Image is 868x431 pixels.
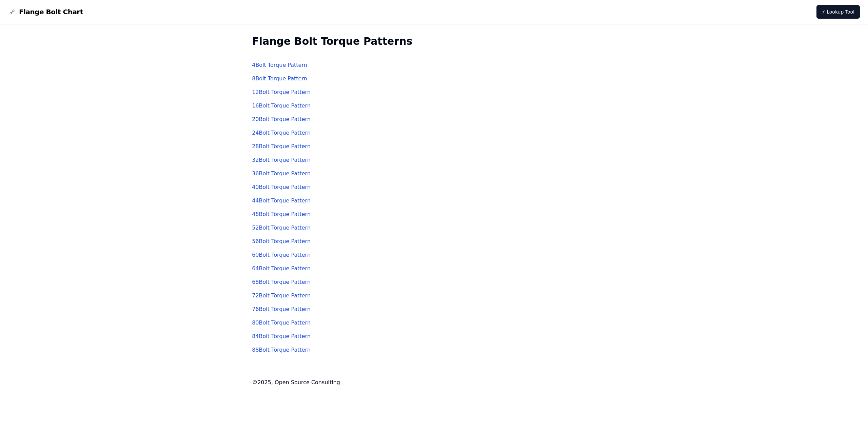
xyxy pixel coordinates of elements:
a: 72Bolt Torque Pattern [252,292,311,299]
a: 44Bolt Torque Pattern [252,197,311,204]
a: 76Bolt Torque Pattern [252,306,311,312]
a: Flange Bolt Chart LogoFlange Bolt Chart [8,7,83,17]
a: 64Bolt Torque Pattern [252,265,311,272]
a: 32Bolt Torque Pattern [252,157,311,163]
a: 68Bolt Torque Pattern [252,279,311,285]
a: 28Bolt Torque Pattern [252,143,311,150]
a: 56Bolt Torque Pattern [252,238,311,244]
span: Flange Bolt Chart [19,7,83,17]
footer: © 2025 , Open Source Consulting [252,378,616,387]
h2: Flange Bolt Torque Patterns [252,35,616,47]
a: ⚡ Lookup Tool [816,5,860,19]
a: 20Bolt Torque Pattern [252,116,311,122]
img: Flange Bolt Chart Logo [8,8,16,16]
a: 80Bolt Torque Pattern [252,319,311,326]
a: 84Bolt Torque Pattern [252,333,311,339]
a: 16Bolt Torque Pattern [252,102,311,109]
a: 88Bolt Torque Pattern [252,347,311,353]
a: 12Bolt Torque Pattern [252,89,311,95]
a: 52Bolt Torque Pattern [252,224,311,231]
a: 8Bolt Torque Pattern [252,75,307,82]
a: 60Bolt Torque Pattern [252,252,311,258]
a: 24Bolt Torque Pattern [252,130,311,136]
a: 48Bolt Torque Pattern [252,211,311,217]
a: 4Bolt Torque Pattern [252,62,307,68]
a: 40Bolt Torque Pattern [252,184,311,190]
a: 36Bolt Torque Pattern [252,170,311,177]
